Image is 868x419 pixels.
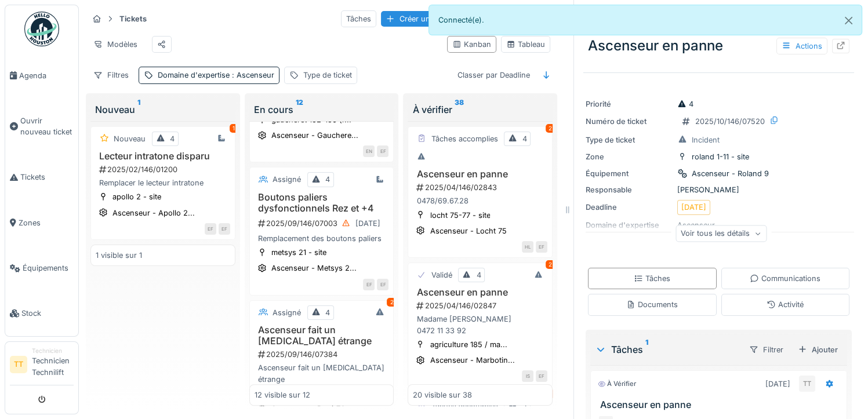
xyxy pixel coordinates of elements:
div: Tâches accomplies [431,133,497,144]
h3: Ascenseur en panne [413,287,547,298]
span: Stock [21,308,74,319]
div: Assigné [273,307,301,318]
div: 4 [170,133,175,144]
div: Remplacer le lecteur intratone [96,177,230,188]
div: Ascenseur en panne [583,31,854,61]
h3: Ascenseur en panne [600,399,842,410]
h3: Ascenseur en panne [413,169,547,180]
div: 4 [677,99,693,110]
a: Tickets [5,155,78,200]
span: Ouvrir nouveau ticket [20,115,74,137]
div: [PERSON_NAME] [586,184,852,195]
div: 4 [325,174,330,185]
div: Type de ticket [303,70,352,81]
div: HL [522,241,533,253]
li: TT [10,356,27,373]
div: Communications [750,273,820,284]
div: Responsable [586,184,673,195]
div: agriculture 185 / ma... [430,339,507,350]
div: Tâches [595,343,739,356]
div: 2 [387,298,396,307]
div: Incident [692,134,720,145]
div: En cours [254,103,390,116]
div: Tableau [506,39,545,50]
div: Madame [PERSON_NAME] 0472 11 33 92 [413,314,547,336]
div: Tâches [341,10,376,27]
button: Close [836,5,862,36]
div: Filtrer [744,341,789,358]
span: Équipements [23,263,74,274]
div: metsys 21 - site [271,247,326,258]
div: Ascenseur - Apollo 2... [112,207,195,218]
div: Créer un ticket [381,11,456,27]
div: Documents [626,299,678,310]
div: Ascenseur - Locht 75 [430,225,506,236]
div: Classer par Deadline [452,67,535,83]
a: Zones [5,200,78,245]
div: 2 [546,124,555,133]
sup: 1 [137,103,140,116]
div: [DATE] [355,218,380,229]
div: Actions [776,38,827,54]
div: EF [205,223,216,235]
div: 20 visible sur 38 [413,389,472,400]
div: Technicien [32,347,74,355]
h3: Lecteur intratone disparu [96,151,230,162]
div: Deadline [586,202,673,213]
div: 2025/09/146/07003 [257,216,389,231]
div: À vérifier [412,103,548,116]
a: Ouvrir nouveau ticket [5,98,78,155]
div: Ajouter [793,342,842,358]
sup: 1 [645,343,648,356]
div: [DATE] [681,202,706,213]
div: IS [522,370,533,382]
div: À vérifier [598,379,636,389]
div: Activité [767,299,804,310]
div: Ascenseur - Gauchere... [271,130,358,141]
div: Nouveau [95,103,231,116]
div: 1 [230,124,238,133]
div: Ascenseur - Roland 9 [692,168,769,179]
span: Zones [19,217,74,228]
div: Modèles [88,36,143,53]
div: Tâches [634,273,670,284]
div: Connecté(e). [428,5,863,35]
div: EF [536,241,547,253]
div: Type de ticket [586,134,673,145]
a: Stock [5,291,78,336]
div: EF [219,223,230,235]
div: EF [363,279,375,290]
div: 0478/69.67.28 [413,195,547,206]
div: Priorité [586,99,673,110]
div: 4 [522,133,526,144]
h3: Boutons paliers dysfonctionnels Rez et +4 [255,192,389,214]
img: Badge_color-CXgf-gQk.svg [24,12,59,46]
div: 1 visible sur 1 [96,250,142,261]
div: 2025/10/146/07520 [695,116,765,127]
div: 2 [546,260,555,269]
div: 4 [476,269,481,280]
div: 2025/04/146/02847 [415,300,547,311]
div: Filtres [88,67,134,83]
div: Ascenseur fait un [MEDICAL_DATA] étrange [255,362,389,384]
div: Ascenseur - Marbotin... [430,355,514,366]
div: TT [799,376,815,392]
div: Remplacement des boutons paliers [255,233,389,244]
div: roland 1-11 - site [692,151,749,162]
span: Tickets [20,172,74,183]
div: apollo 2 - site [112,191,161,202]
sup: 38 [454,103,463,116]
li: Technicien Technilift [32,347,74,382]
div: Équipement [586,168,673,179]
div: 2025/09/146/07384 [257,349,389,360]
a: Agenda [5,53,78,98]
h3: Ascenseur fait un [MEDICAL_DATA] étrange [255,325,389,347]
div: 2025/02/146/01200 [98,164,230,175]
div: Voir tous les détails [675,225,767,242]
div: 2025/04/146/02843 [415,182,547,193]
strong: Tickets [115,13,151,24]
div: Domaine d'expertise [158,70,274,81]
span: Agenda [19,70,74,81]
div: Nouveau [114,133,146,144]
div: EF [377,145,388,157]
